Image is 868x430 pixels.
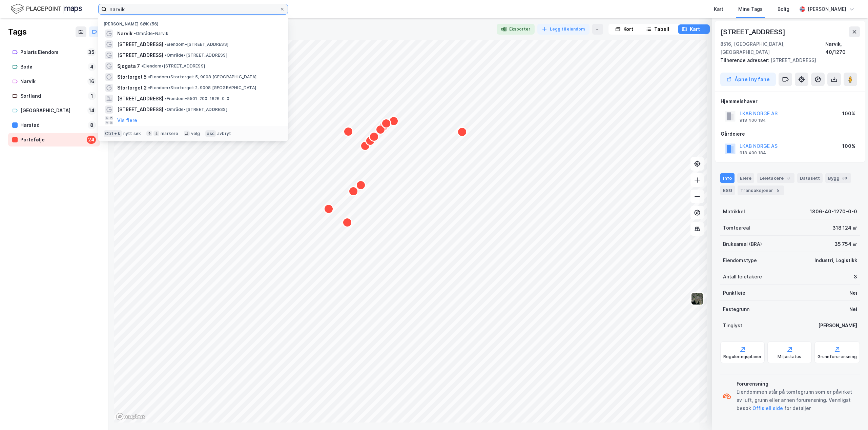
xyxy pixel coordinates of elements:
div: 8 [88,121,96,129]
div: Map marker [381,118,391,129]
div: 318 124 ㎡ [832,224,857,232]
div: 4 [88,63,96,71]
span: Eiendom • Stortorget 5, 9008 [GEOGRAPHIC_DATA] [148,74,256,80]
img: 9k= [691,292,704,305]
span: • [165,96,167,101]
div: Nei [849,305,857,313]
div: Antall leietakere [723,273,762,281]
button: Eksporter [497,24,535,35]
div: 3 [854,273,857,281]
div: [PERSON_NAME] søk (56) [98,16,288,28]
span: • [148,74,150,79]
div: Tags [8,26,26,37]
div: Map marker [378,122,388,132]
div: nytt søk [123,131,141,136]
div: Industri, Logistikk [814,256,857,265]
div: [PERSON_NAME] [808,5,846,13]
div: Map marker [348,186,358,196]
div: 5 [774,187,781,194]
a: Mapbox homepage [116,413,146,421]
span: Sjøgata 7 [117,62,140,70]
div: Tabell [654,25,669,33]
span: Eiendom • Stortorget 2, 9008 [GEOGRAPHIC_DATA] [148,85,256,91]
span: Tilhørende adresser: [720,57,770,63]
div: Sortland [20,92,85,100]
canvas: Map [114,40,707,423]
div: Info [720,173,735,183]
div: [GEOGRAPHIC_DATA] [20,106,85,115]
div: markere [161,131,178,136]
div: 38 [841,175,848,181]
span: [STREET_ADDRESS] [117,105,163,114]
span: • [165,42,167,47]
div: Tinglyst [723,321,742,330]
div: 918 400 184 [740,118,766,123]
div: Bolig [778,5,789,13]
iframe: Chat Widget [834,397,868,430]
div: Kort [623,25,633,33]
a: Portefølje24 [8,133,100,147]
div: velg [191,131,200,136]
div: Map marker [324,204,334,214]
div: Punktleie [723,289,745,297]
span: Område • Narvik [134,31,168,36]
div: Map marker [365,136,375,146]
a: Harstad8 [8,118,100,132]
span: Eiendom • [STREET_ADDRESS] [141,63,205,69]
div: Map marker [389,116,399,126]
div: Harstad [20,121,85,130]
span: • [148,85,150,90]
span: Stortorget 5 [117,73,147,81]
span: [STREET_ADDRESS] [117,40,163,48]
div: Gårdeiere [721,130,860,138]
div: Polaris Eiendom [20,48,84,57]
span: • [165,107,167,112]
span: • [141,63,143,69]
div: Bodø [20,63,85,71]
span: Stortorget 2 [117,84,147,92]
div: 24 [87,136,96,144]
div: Transaksjoner [738,185,784,195]
div: Map marker [375,124,386,135]
div: 8516, [GEOGRAPHIC_DATA], [GEOGRAPHIC_DATA] [720,40,825,56]
div: Ctrl + k [104,130,122,137]
div: Map marker [369,132,379,142]
div: 100% [842,110,855,118]
div: 918 400 184 [740,150,766,156]
div: Eiendommen står på tomtegrunn som er påvirket av luft, grunn eller annen forurensning. Vennligst ... [737,388,857,412]
div: Map marker [342,217,352,228]
span: Område • [STREET_ADDRESS] [165,107,227,112]
div: Kart [714,5,723,13]
div: [STREET_ADDRESS] [720,26,787,37]
div: Narvik [20,77,85,86]
div: [PERSON_NAME] [818,321,857,330]
div: 1806-40-1270-0-0 [810,208,857,216]
button: Vis flere [117,116,137,124]
a: Polaris Eiendom35 [8,45,100,59]
div: Map marker [360,141,370,151]
span: Eiendom • [STREET_ADDRESS] [165,42,228,47]
div: [STREET_ADDRESS] [720,56,854,64]
div: Eiere [737,173,754,183]
div: Kart [690,25,700,33]
div: Leietakere [757,173,794,183]
div: Nei [849,289,857,297]
div: Portefølje [20,136,84,144]
div: Bygg [825,173,851,183]
div: Narvik, 40/1270 [825,40,860,56]
div: Map marker [343,126,353,137]
div: Datasett [797,173,823,183]
div: Hjemmelshaver [721,97,860,105]
div: 16 [87,77,96,85]
span: • [134,31,136,36]
a: [GEOGRAPHIC_DATA]14 [8,104,100,118]
div: esc [205,130,216,137]
div: 100% [842,142,855,150]
span: [STREET_ADDRESS] [117,95,163,103]
button: Åpne i ny fane [720,73,776,86]
div: Eiendomstype [723,256,757,265]
a: Narvik16 [8,75,100,89]
div: Map marker [356,180,366,190]
div: avbryt [217,131,231,136]
img: logo.f888ab2527a4732fd821a326f86c7f29.svg [11,3,82,15]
